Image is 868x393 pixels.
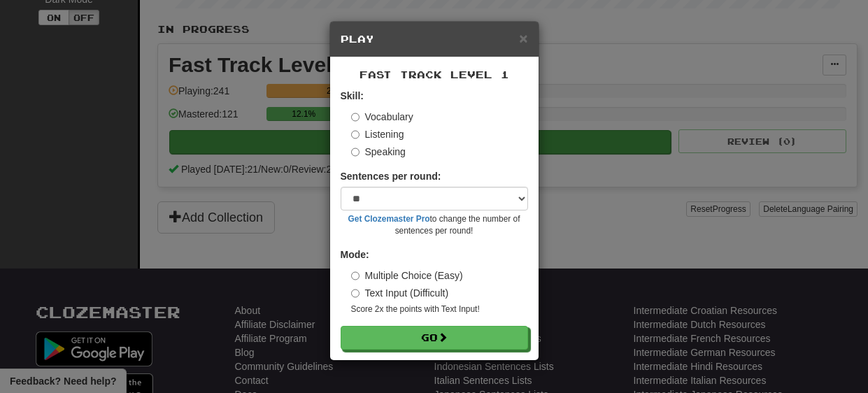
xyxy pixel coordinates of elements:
input: Speaking [351,148,360,157]
label: Vocabulary [351,110,413,124]
label: Text Input (Difficult) [351,286,449,300]
input: Text Input (Difficult) [351,289,360,298]
input: Multiple Choice (Easy) [351,271,360,280]
button: Close [519,31,527,45]
label: Listening [351,127,404,141]
span: × [519,30,527,46]
a: Get Clozemaster Pro [348,214,430,224]
span: Fast Track Level 1 [360,69,509,80]
input: Listening [351,130,360,139]
label: Speaking [351,145,406,159]
small: to change the number of sentences per round! [341,213,528,237]
input: Vocabulary [351,113,360,122]
button: Go [341,326,528,350]
label: Multiple Choice (Easy) [351,269,463,283]
strong: Mode: [341,249,369,260]
label: Sentences per round: [341,169,441,183]
h5: Play [341,32,528,46]
small: Score 2x the points with Text Input ! [351,303,528,315]
strong: Skill: [341,90,364,101]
